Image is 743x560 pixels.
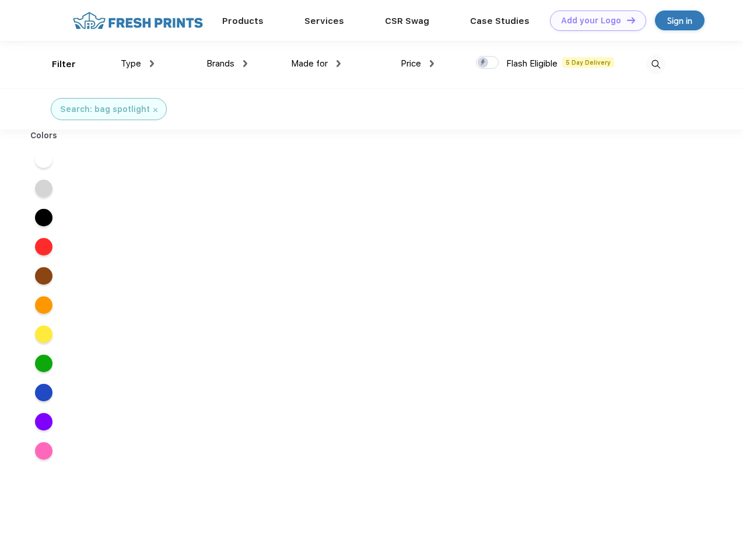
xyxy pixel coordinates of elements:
[627,17,635,23] img: DT
[69,10,206,31] img: fo%20logo%202.webp
[60,103,150,116] div: Search: bag spotlight
[506,58,558,69] span: Flash Eligible
[153,108,157,112] img: filter_cancel.svg
[150,60,154,67] img: dropdown.png
[121,58,141,69] span: Type
[52,58,76,71] div: Filter
[667,14,692,27] div: Sign in
[655,10,705,30] a: Sign in
[243,60,247,67] img: dropdown.png
[206,58,234,69] span: Brands
[646,55,665,74] img: desktop_search.svg
[22,129,66,142] div: Colors
[561,16,621,26] div: Add your Logo
[562,57,614,68] span: 5 Day Delivery
[401,58,421,69] span: Price
[337,60,341,67] img: dropdown.png
[430,60,434,67] img: dropdown.png
[222,16,264,26] a: Products
[291,58,328,69] span: Made for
